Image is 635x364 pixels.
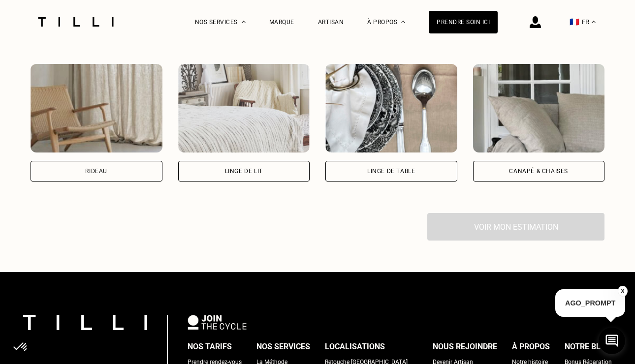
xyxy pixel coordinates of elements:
div: Nos tarifs [188,339,232,354]
div: Nous rejoindre [433,339,497,354]
img: Tilli retouche votre Canapé & chaises [473,64,605,152]
div: Canapé & chaises [509,168,568,174]
div: Linge de table [367,168,415,174]
a: Prendre soin ici [429,11,498,33]
img: logo Tilli [23,315,147,330]
a: Marque [269,19,294,26]
div: Notre blog [565,339,611,354]
img: Logo du service de couturière Tilli [34,17,117,27]
div: Rideau [85,168,107,174]
p: AGO_PROMPT [555,289,625,317]
img: Tilli retouche votre Linge de lit [178,64,310,152]
img: icône connexion [530,16,541,28]
img: Menu déroulant [242,21,246,23]
div: Linge de lit [225,168,263,174]
div: Localisations [325,339,385,354]
img: Tilli retouche votre Rideau [31,64,162,152]
img: Menu déroulant à propos [401,21,405,23]
img: Tilli retouche votre Linge de table [325,64,457,152]
button: X [618,286,628,297]
a: Artisan [318,19,344,26]
div: À propos [512,339,550,354]
img: menu déroulant [592,21,596,23]
img: logo Join The Cycle [188,315,247,330]
span: 🇫🇷 [570,17,579,27]
div: Nos services [256,339,310,354]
